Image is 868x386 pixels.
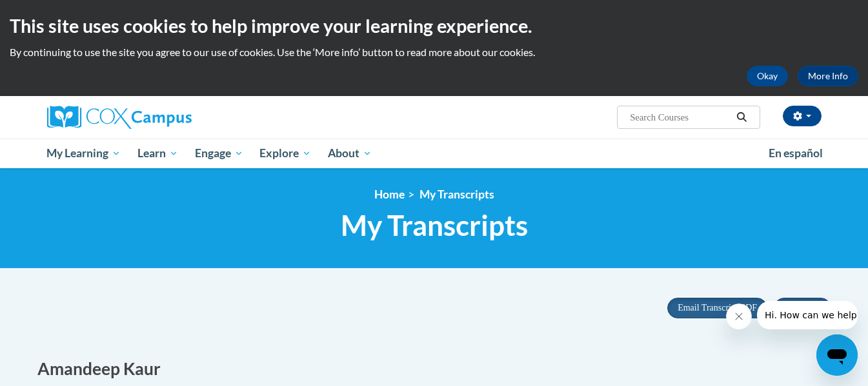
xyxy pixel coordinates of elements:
[195,146,243,161] span: Engage
[774,298,831,318] button: Print PDF
[10,13,858,39] h2: This site uses cookies to help improve your learning experience.
[419,188,494,201] span: My Transcripts
[629,110,732,125] input: Search Courses
[137,146,178,161] span: Learn
[187,139,252,168] a: Engage
[816,334,858,376] iframe: Button to launch messaging window
[28,139,841,168] div: Main menu
[341,208,528,242] span: My Transcripts
[374,188,405,201] a: Home
[47,106,292,129] a: Cox Campus
[783,106,822,126] button: Account Settings
[667,298,767,318] button: Email Transcript PDF
[47,106,192,129] img: Cox Campus
[726,304,752,329] iframe: Close message
[251,139,319,168] a: Explore
[328,146,372,161] span: About
[46,146,121,161] span: My Learning
[732,110,751,125] button: Search
[747,66,788,86] button: Okay
[10,45,858,59] p: By continuing to use the site you agree to our use of cookies. Use the ‘More info’ button to read...
[798,66,858,86] a: More Info
[769,146,823,160] span: En español
[760,140,831,167] a: En español
[129,139,187,168] a: Learn
[39,139,130,168] a: My Learning
[37,357,425,381] h2: Amandeep Kaur
[8,9,105,19] span: Hi. How can we help?
[757,301,858,329] iframe: Message from company
[319,139,380,168] a: About
[259,146,311,161] span: Explore
[678,303,757,313] span: Email Transcript PDF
